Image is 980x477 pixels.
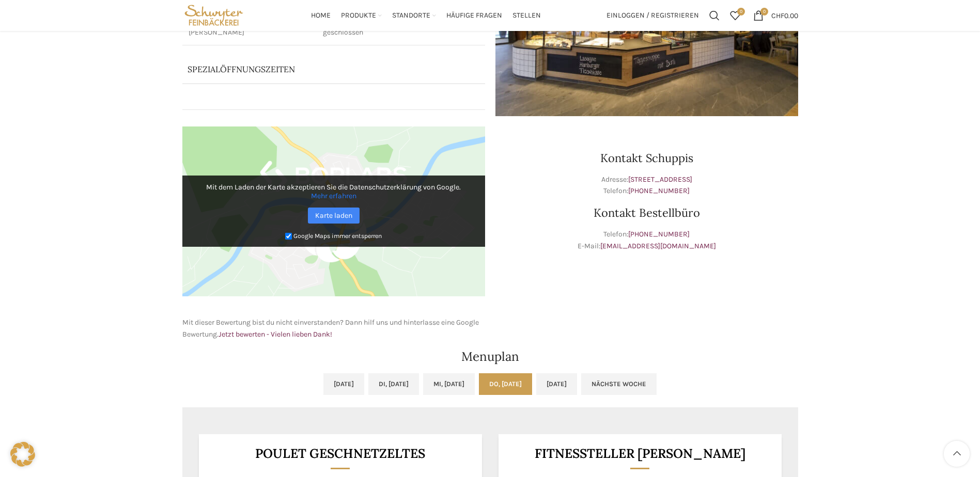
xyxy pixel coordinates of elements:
span: Home [311,11,331,21]
a: [EMAIL_ADDRESS][DOMAIN_NAME] [600,242,716,250]
a: Suchen [704,5,725,26]
a: Mehr erfahren [311,192,356,200]
a: [STREET_ADDRESS] [628,175,692,184]
p: geschlossen [323,27,479,38]
a: [PHONE_NUMBER] [628,186,690,195]
small: Google Maps immer entsperren [293,232,382,240]
a: [DATE] [323,373,364,395]
a: Di, [DATE] [368,373,419,395]
a: Jetzt bewerten - Vielen lieben Dank! [219,330,332,339]
span: Standorte [392,11,430,21]
h3: Poulet geschnetzeltes [211,447,469,460]
a: [PHONE_NUMBER] [628,230,690,239]
p: Adresse: Telefon: [495,174,798,197]
span: Produkte [341,11,376,21]
a: [DATE] [536,373,577,395]
span: Einloggen / Registrieren [606,12,699,19]
a: Karte laden [308,208,360,224]
a: Häufige Fragen [446,5,502,26]
span: Stellen [512,11,541,21]
a: Do, [DATE] [479,373,532,395]
a: Nächste Woche [581,373,657,395]
a: 0 [725,5,745,26]
a: Site logo [182,10,246,19]
span: 0 [737,8,745,15]
a: Standorte [392,5,436,26]
p: Telefon: E-Mail: [495,229,798,252]
p: Spezialöffnungszeiten [188,63,430,75]
p: Mit dieser Bewertung bist du nicht einverstanden? Dann hilf uns und hinterlasse eine Google Bewer... [182,317,485,340]
a: Produkte [341,5,382,26]
span: Häufige Fragen [446,11,502,21]
p: [PERSON_NAME] [189,27,310,38]
span: CHF [771,11,784,20]
input: Google Maps immer entsperren [285,233,292,240]
div: Main navigation [251,5,601,26]
img: Google Maps [182,126,485,297]
bdi: 0.00 [771,11,798,20]
div: Meine Wunschliste [725,5,745,26]
h3: Fitnessteller [PERSON_NAME] [511,447,769,460]
h3: Kontakt Schuppis [495,152,798,164]
a: Home [311,5,331,26]
a: Stellen [512,5,541,26]
a: Scroll to top button [944,441,970,467]
h3: Kontakt Bestellbüro [495,207,798,218]
h2: Menuplan [182,351,798,363]
a: Mi, [DATE] [423,373,475,395]
a: Einloggen / Registrieren [601,5,704,26]
p: Mit dem Laden der Karte akzeptieren Sie die Datenschutzerklärung von Google. [190,183,478,200]
a: 0 CHF0.00 [748,5,803,26]
span: 0 [760,8,768,15]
